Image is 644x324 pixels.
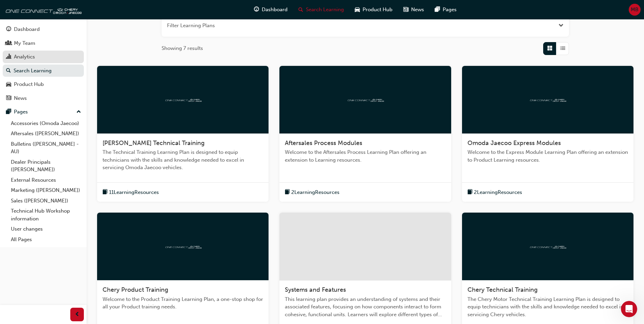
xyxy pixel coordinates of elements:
[467,188,522,197] button: book-icon2LearningResources
[3,106,84,118] button: Pages
[3,78,84,91] a: Product Hub
[558,22,564,30] button: Open the filter
[467,295,628,319] span: The Chery Motor Technical Training Learning Plan is designed to equip technicians with the skills...
[398,3,429,17] a: news-iconNews
[6,68,11,74] span: search-icon
[8,139,84,157] a: Bulletins ([PERSON_NAME] - AU)
[347,96,384,103] img: oneconnect
[254,5,259,14] span: guage-icon
[6,54,11,60] span: chart-icon
[3,22,84,106] button: DashboardMy TeamAnalyticsSearch LearningProduct HubNews
[443,6,457,14] span: Pages
[14,48,122,71] p: Hi [PERSON_NAME] 👋
[14,108,28,116] div: Pages
[429,3,462,17] a: pages-iconPages
[403,5,408,14] span: news-icon
[8,234,84,245] a: All Pages
[90,229,114,234] span: Messages
[631,6,639,14] span: MB
[3,3,81,16] img: oneconnect
[8,224,84,234] a: User changes
[474,188,522,196] span: 2 Learning Resources
[285,188,290,197] span: book-icon
[103,286,168,293] span: Chery Product Training
[629,4,641,16] button: MB
[164,243,202,250] img: oneconnect
[3,65,84,77] a: Search Learning
[306,6,344,14] span: Search Learning
[435,5,440,14] span: pages-icon
[262,6,288,14] span: Dashboard
[76,108,81,116] span: up-icon
[467,148,628,164] span: Welcome to the Express Module Learning Plan offering an extension to Product Learning resources.
[285,188,339,197] button: book-icon2LearningResources
[6,40,11,47] span: people-icon
[291,188,339,196] span: 2 Learning Resources
[285,139,362,147] span: Aftersales Process Modules
[6,82,11,88] span: car-icon
[249,3,293,17] a: guage-iconDashboard
[109,188,159,196] span: 11 Learning Resources
[285,286,346,293] span: Systems and Features
[103,188,108,197] span: book-icon
[14,53,35,61] div: Analytics
[355,5,360,14] span: car-icon
[8,185,84,196] a: Marketing ([PERSON_NAME])
[68,212,136,239] button: Messages
[293,3,349,17] a: search-iconSearch Learning
[6,26,11,33] span: guage-icon
[8,118,84,129] a: Accessories (Omoda Jaecoo)
[298,5,303,14] span: search-icon
[75,310,80,319] span: prev-icon
[162,44,203,52] span: Showing 7 results
[363,6,392,14] span: Product Hub
[14,80,44,88] div: Product Hub
[3,51,84,63] a: Analytics
[8,157,84,175] a: Dealer Principals ([PERSON_NAME])
[8,206,84,224] a: Technical Hub Workshop information
[103,139,205,147] span: [PERSON_NAME] Technical Training
[14,25,40,33] div: Dashboard
[8,128,84,139] a: Aftersales ([PERSON_NAME])
[14,39,35,47] div: My Team
[285,148,445,164] span: Welcome to the Aftersales Process Learning Plan offering an extension to Learning resources.
[14,71,122,83] p: How can we help?
[3,37,84,50] a: My Team
[411,6,424,14] span: News
[560,44,565,52] span: List
[462,66,633,202] a: oneconnectOmoda Jaecoo Express ModulesWelcome to the Express Module Learning Plan offering an ext...
[103,188,159,197] button: book-icon11LearningResources
[621,301,637,317] iframe: Intercom live chat
[14,94,27,102] div: News
[349,3,398,17] a: car-iconProduct Hub
[467,139,561,147] span: Omoda Jaecoo Express Modules
[285,295,445,319] span: This learning plan provides an understanding of systems and their associated features, focusing o...
[547,44,552,52] span: Grid
[467,188,473,197] span: book-icon
[8,175,84,185] a: External Resources
[97,66,269,202] a: oneconnect[PERSON_NAME] Technical TrainingThe Technical Training Learning Plan is designed to equ...
[164,96,202,103] img: oneconnect
[103,295,263,311] span: Welcome to the Product Training Learning Plan, a one-stop shop for all your Product training needs.
[3,92,84,105] a: News
[6,95,11,102] span: news-icon
[103,148,263,172] span: The Technical Training Learning Plan is designed to equip technicians with the skills and knowled...
[117,11,129,23] div: Close
[3,23,84,36] a: Dashboard
[8,196,84,206] a: Sales ([PERSON_NAME])
[6,109,11,115] span: pages-icon
[467,286,538,293] span: Chery Technical Training
[14,11,27,24] div: Profile image for Technical
[529,243,566,250] img: oneconnect
[529,96,566,103] img: oneconnect
[279,66,451,202] a: oneconnectAftersales Process ModulesWelcome to the Aftersales Process Learning Plan offering an e...
[26,229,41,234] span: Home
